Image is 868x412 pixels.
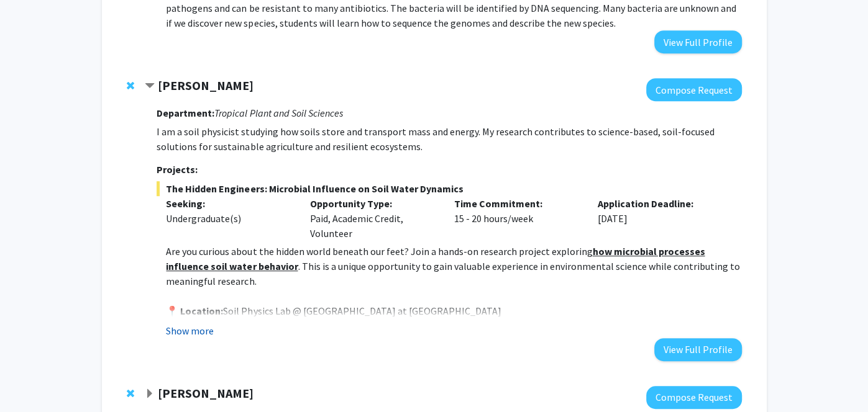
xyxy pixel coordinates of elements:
strong: Projects: [157,163,198,176]
p: Opportunity Type: [310,196,436,211]
strong: 📍 Location: [166,305,223,317]
button: Show more [166,323,214,338]
button: Compose Request to Linden Schneider [646,386,742,409]
u: how microbial processes influence soil water behavior [166,245,705,272]
iframe: Chat [9,356,53,403]
div: 15 - 20 hours/week [444,196,588,241]
button: View Full Profile [654,30,742,53]
span: The Hidden Engineers: Microbial Influence on Soil Water Dynamics [157,181,741,196]
div: Paid, Academic Credit, Volunteer [301,196,445,241]
p: Seeking: [166,196,291,211]
strong: [PERSON_NAME] [158,385,254,401]
button: View Full Profile [654,338,742,361]
p: Soil Physics Lab @ [GEOGRAPHIC_DATA] at [GEOGRAPHIC_DATA] [166,303,741,318]
div: [DATE] [588,196,733,241]
button: Compose Request to Jing Yan [646,78,742,101]
p: Time Commitment: [454,196,579,211]
span: Remove Linden Schneider from bookmarks [127,388,134,398]
i: Tropical Plant and Soil Sciences [214,107,342,119]
strong: [PERSON_NAME] [158,78,254,93]
p: Application Deadline: [598,196,723,211]
div: Undergraduate(s) [166,211,291,226]
p: I am a soil physicist studying how soils store and transport mass and energy. My research contrib... [157,124,741,154]
p: Are you curious about the hidden world beneath our feet? Join a hands-on research project explori... [166,244,741,289]
span: Contract Jing Yan Bookmark [145,81,155,91]
span: Expand Linden Schneider Bookmark [145,389,155,399]
strong: Department: [157,107,214,119]
span: Remove Jing Yan from bookmarks [127,81,134,91]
